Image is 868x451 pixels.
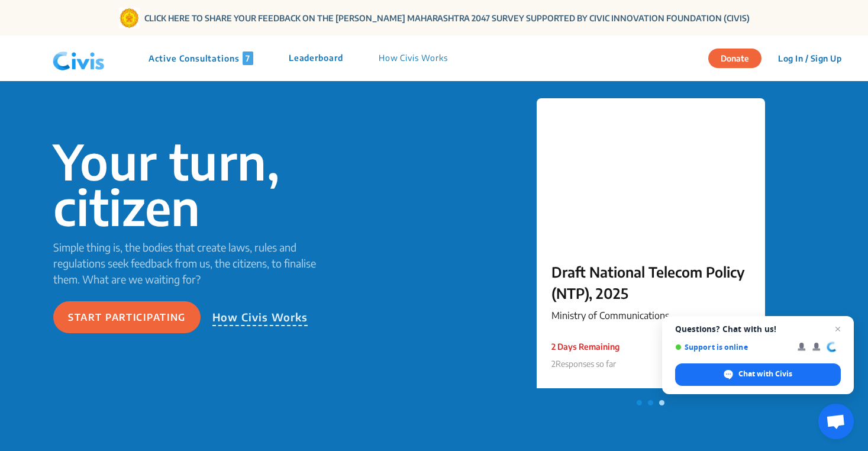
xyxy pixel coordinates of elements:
p: Simple thing is, the bodies that create laws, rules and regulations seek feedback from us, the ci... [53,239,320,287]
p: Ministry of Communications [551,308,750,323]
a: CLICK HERE TO SHARE YOUR FEEDBACK ON THE [PERSON_NAME] MAHARASHTRA 2047 SURVEY SUPPORTED BY CIVIC... [144,12,750,24]
button: Donate [708,49,761,68]
p: How Civis Works [379,51,448,65]
img: navlogo.png [48,41,109,76]
span: Responses so far [556,359,616,369]
span: Chat with Civis [675,363,841,386]
p: How Civis Works [212,309,308,326]
p: Active Consultations [149,51,253,65]
button: Start participating [53,301,201,333]
p: Draft National Telecom Policy (NTP), 2025 [551,261,750,304]
span: Support is online [675,343,789,352]
a: Donate [708,51,770,63]
img: Gom Logo [119,8,140,28]
p: Leaderboard [289,51,343,65]
p: Your turn, citizen [53,138,320,230]
span: 7 [243,51,253,65]
p: 2 [551,357,619,370]
span: Chat with Civis [738,369,792,379]
button: Log In / Sign Up [770,49,849,67]
span: Questions? Chat with us! [675,324,841,334]
a: Draft National Telecom Policy (NTP), 2025Ministry of Communications2 Days Remaining2Responses so ... [537,98,765,394]
a: Open chat [818,404,854,439]
p: 2 Days Remaining [551,340,619,353]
